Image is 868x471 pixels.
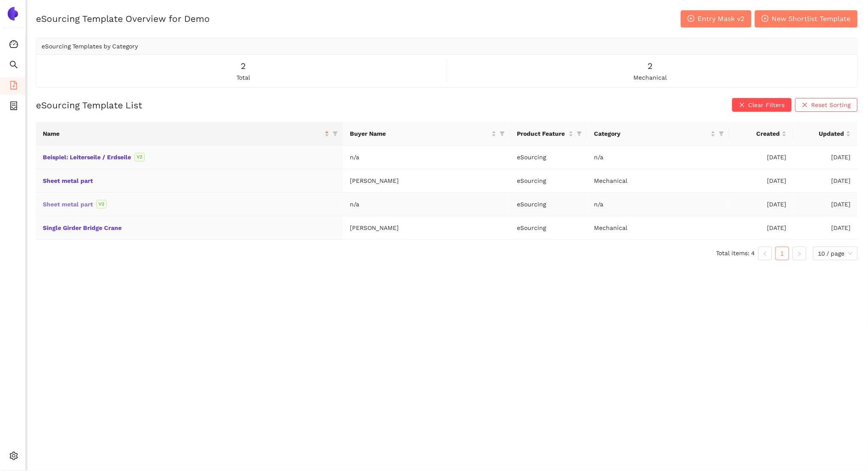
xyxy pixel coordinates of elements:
[729,169,793,193] td: [DATE]
[793,216,858,240] td: [DATE]
[811,100,851,110] span: Reset Sorting
[793,169,858,193] td: [DATE]
[6,7,20,21] img: Logo
[9,57,18,75] span: search
[793,122,858,146] th: this column's title is Updated,this column is sortable
[763,251,768,256] span: left
[793,193,858,216] td: [DATE]
[36,99,142,111] h2: eSourcing Template List
[43,129,323,138] span: Name
[813,247,858,260] div: Page Size
[594,129,709,138] span: Category
[510,169,587,193] td: eSourcing
[793,247,806,260] button: right
[729,193,793,216] td: [DATE]
[343,216,510,240] td: [PERSON_NAME]
[698,13,745,24] span: Entry Mask v2
[776,247,789,260] a: 1
[333,131,338,136] span: filter
[343,169,510,193] td: [PERSON_NAME]
[729,216,793,240] td: [DATE]
[343,193,510,216] td: n/a
[758,247,772,260] li: Previous Page
[587,146,729,169] td: n/a
[350,129,490,138] span: Buyer Name
[795,98,858,112] button: closeReset Sorting
[343,122,510,146] th: this column's title is Buyer Name,this column is sortable
[648,60,653,73] span: 2
[241,60,246,73] span: 2
[500,131,505,136] span: filter
[9,449,18,466] span: setting
[800,129,844,138] span: Updated
[729,122,793,146] th: this column's title is Created,this column is sortable
[331,127,340,140] span: filter
[755,10,858,27] button: plus-circleNew Shortlist Template
[688,15,695,23] span: plus-circle
[776,247,789,260] li: 1
[736,129,780,138] span: Created
[9,98,18,116] span: container
[510,122,587,146] th: this column's title is Product Feature,this column is sortable
[719,131,724,136] span: filter
[818,247,853,260] span: 10 / page
[575,127,584,140] span: filter
[793,146,858,169] td: [DATE]
[9,78,18,95] span: file-add
[9,37,18,54] span: dashboard
[758,247,772,260] button: left
[634,73,667,82] span: mechanical
[577,131,582,136] span: filter
[510,216,587,240] td: eSourcing
[762,15,769,23] span: plus-circle
[517,129,567,138] span: Product Feature
[802,102,808,109] span: close
[134,153,145,161] span: V2
[587,216,729,240] td: Mechanical
[36,12,210,25] h2: eSourcing Template Overview for Demo
[793,247,806,260] li: Next Page
[732,98,792,112] button: closeClear Filters
[717,127,726,140] span: filter
[739,102,745,109] span: close
[96,200,107,209] span: V2
[587,169,729,193] td: Mechanical
[587,193,729,216] td: n/a
[510,193,587,216] td: eSourcing
[510,146,587,169] td: eSourcing
[772,13,851,24] span: New Shortlist Template
[42,43,138,50] span: eSourcing Templates by Category
[716,247,755,260] li: Total items: 4
[729,146,793,169] td: [DATE]
[587,122,729,146] th: this column's title is Category,this column is sortable
[236,73,250,82] span: total
[749,100,785,110] span: Clear Filters
[498,127,507,140] span: filter
[343,146,510,169] td: n/a
[681,10,752,27] button: plus-circleEntry Mask v2
[797,251,802,256] span: right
